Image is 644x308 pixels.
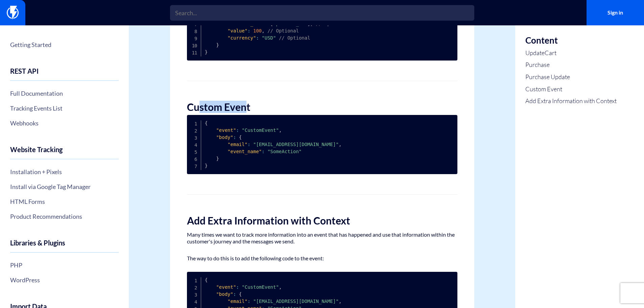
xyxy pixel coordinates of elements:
span: : [247,28,250,33]
span: // Optional [267,28,299,33]
a: Full Documentation [10,88,119,99]
span: "CustomEvent" [242,127,279,133]
a: Purchase [525,61,617,69]
span: { [239,291,242,297]
a: Custom Event [525,85,617,94]
span: "SomeAction" [267,149,302,154]
h4: Website Tracking [10,146,119,159]
span: , [279,127,282,133]
span: } [205,49,208,55]
a: Webhooks [10,117,119,129]
span: } [216,42,219,48]
span: "body" [216,291,233,297]
span: : [233,135,236,140]
span: "body" [216,135,233,140]
h3: Content [525,35,617,45]
span: "[EMAIL_ADDRESS][DOMAIN_NAME]" [253,299,339,304]
a: Installation + Pixels [10,166,119,177]
a: Tracking Events List [10,102,119,114]
span: { [239,135,242,140]
span: } [205,163,208,168]
span: : [262,149,264,154]
input: Search... [170,5,474,21]
a: Product Recommendations [10,211,119,222]
span: "email" [228,142,247,147]
a: HTML Forms [10,196,119,207]
span: "USD" [262,35,276,41]
p: The way to do this is to add the following code to the event: [187,255,457,262]
span: "event" [216,127,236,133]
span: , [279,284,282,290]
span: { [205,277,208,283]
span: : [247,142,250,147]
a: WordPress [10,274,119,286]
span: // Optional [279,35,310,41]
a: Getting Started [10,39,119,50]
a: Purchase Update [525,73,617,81]
span: "value" [228,28,247,33]
h2: Add Extra Information with Context [187,215,457,226]
h4: Libraries & Plugins [10,239,119,253]
span: "event" [216,284,236,290]
span: : [236,284,239,290]
a: PHP [10,259,119,271]
span: , [339,142,341,147]
span: : [233,291,236,297]
span: : [256,35,259,41]
span: 100 [253,28,262,33]
span: } [216,156,219,161]
span: { [205,120,208,126]
a: Add Extra Information with Context [525,97,617,105]
a: UpdateCart [525,49,617,57]
span: "email" [228,299,247,304]
a: Install via Google Tag Manager [10,181,119,192]
h2: Custom Event [187,101,457,113]
span: "currency" [228,35,256,41]
span: , [262,28,264,33]
span: "CustomEvent" [242,284,279,290]
span: "event_name" [228,149,262,154]
p: Many times we want to track more information into an event that has happened and use that informa... [187,231,457,245]
span: "[EMAIL_ADDRESS][DOMAIN_NAME]" [253,142,339,147]
span: : [236,127,239,133]
h4: REST API [10,67,119,81]
span: : [247,299,250,304]
span: , [339,299,341,304]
